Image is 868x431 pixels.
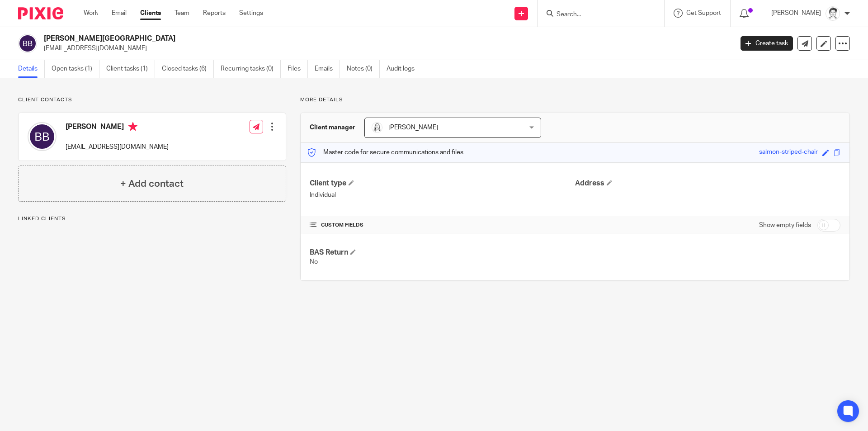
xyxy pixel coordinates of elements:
a: Audit logs [387,60,421,78]
div: salmon-striped-chair [759,147,818,158]
i: Primary [128,122,137,131]
input: Search [556,11,637,19]
h4: [PERSON_NAME] [66,122,169,133]
p: Individual [310,190,575,199]
h4: + Add contact [120,177,184,191]
a: Settings [239,9,263,18]
h4: CUSTOM FIELDS [310,222,575,229]
a: Notes (0) [347,60,380,78]
a: Clients [140,9,161,18]
p: [PERSON_NAME] [771,9,821,18]
a: Work [84,9,98,18]
label: Show empty fields [759,221,811,230]
h4: Address [575,179,840,188]
img: Julie%20Wainwright.jpg [826,6,840,21]
a: Emails [315,60,340,78]
span: [PERSON_NAME] [388,124,438,131]
a: Client tasks (1) [106,60,155,78]
p: Linked clients [18,215,286,223]
p: Master code for secure communications and files [307,148,463,157]
span: Get Support [686,10,721,16]
h2: [PERSON_NAME][GEOGRAPHIC_DATA] [44,34,590,43]
a: Recurring tasks (0) [221,60,281,78]
a: Email [112,9,127,18]
a: Reports [203,9,226,18]
a: Details [18,60,45,78]
a: Team [175,9,189,18]
p: Client contacts [18,96,286,104]
img: svg%3E [18,34,37,53]
p: [EMAIL_ADDRESS][DOMAIN_NAME] [44,44,727,53]
img: Pixie [18,7,63,19]
a: Open tasks (1) [52,60,99,78]
span: No [310,259,318,265]
p: [EMAIL_ADDRESS][DOMAIN_NAME] [66,142,169,152]
img: svg%3E [28,122,57,151]
p: More details [300,96,850,104]
h4: BAS Return [310,248,575,257]
a: Files [288,60,308,78]
img: Eleanor%20Shakeshaft.jpg [372,122,382,133]
a: Create task [741,36,793,51]
h3: Client manager [310,123,355,132]
h4: Client type [310,179,575,188]
a: Closed tasks (6) [162,60,214,78]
